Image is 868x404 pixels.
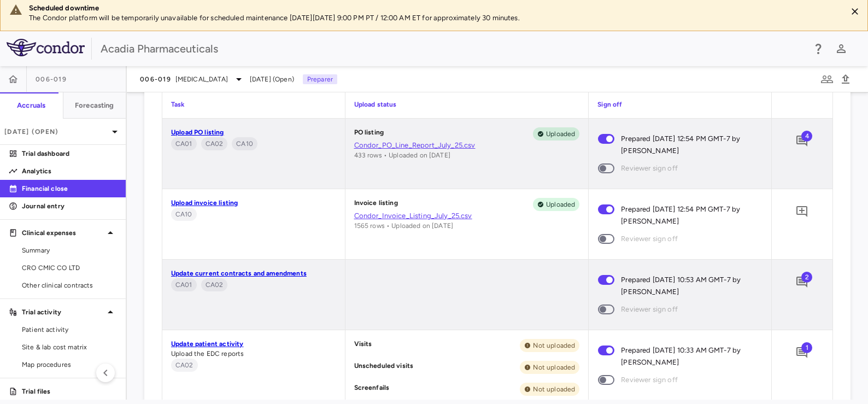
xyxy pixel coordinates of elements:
[171,360,198,370] span: CA02
[621,374,678,386] span: Reviewer sign off
[354,361,414,374] p: Unscheduled visits
[795,205,808,218] svg: Add comment
[22,166,117,176] p: Analytics
[171,359,198,372] span: Monthly, the Accounting Manager, or designee, updates the Clinical Trial Workbooks based on infor...
[250,74,294,84] span: [DATE] (Open)
[354,151,450,159] span: 433 rows • Uploaded on [DATE]
[22,360,117,370] span: Map procedures
[171,139,197,149] span: CA01
[303,74,337,84] p: Preparer
[795,134,808,148] svg: Add comment
[171,350,244,358] span: Upload the EDC reports
[171,209,197,219] span: CA10
[621,344,754,368] span: Prepared [DATE] 10:33 AM GMT-7 by [PERSON_NAME]
[22,149,117,159] p: Trial dashboard
[201,139,228,149] span: CA02
[354,99,580,109] p: Upload status
[793,343,811,362] button: Add comment
[793,202,811,221] button: Add comment
[621,133,754,157] span: Prepared [DATE] 12:54 PM GMT-7 by [PERSON_NAME]
[4,127,108,137] p: [DATE] (Open)
[22,307,104,317] p: Trial activity
[793,273,811,291] button: Add comment
[801,342,812,353] span: 1
[171,280,197,290] span: CA01
[621,203,754,227] span: Prepared [DATE] 12:54 PM GMT-7 by [PERSON_NAME]
[529,341,579,350] span: Not uploaded
[171,270,307,277] a: Update current contracts and amendments
[529,384,579,394] span: Not uploaded
[171,99,336,109] p: Task
[847,3,863,20] button: Close
[621,274,754,298] span: Prepared [DATE] 10:53 AM GMT-7 by [PERSON_NAME]
[621,162,678,174] span: Reviewer sign off
[201,280,228,290] span: CA02
[29,13,838,23] p: The Condor platform will be temporarily unavailable for scheduled maintenance [DATE][DATE] 9:00 P...
[36,75,67,84] span: 006-019
[232,137,257,150] span: Monthly, the Purchase Order reports and Invoice Registers are ran from Coupa to facilitate the Cl...
[801,131,812,142] span: 4
[22,342,117,352] span: Site & lab cost matrix
[29,3,838,13] div: Scheduled downtime
[171,208,197,221] span: Monthly, the Purchase Order reports and Invoice Registers are ran from Coupa to facilitate the Cl...
[175,74,228,84] span: [MEDICAL_DATA]
[621,303,678,315] span: Reviewer sign off
[17,101,45,110] h6: Accruals
[542,200,579,209] span: Uploaded
[171,128,224,136] a: Upload PO listing
[171,278,197,291] span: As new or amended R&D (clinical trial and other R&D) contracts are executed, the Accounting Manag...
[22,263,117,273] span: CRO CMIC CO LTD
[22,228,104,238] p: Clinical expenses
[795,346,808,359] svg: Add comment
[22,184,117,194] p: Financial close
[101,40,805,57] div: Acadia Pharmaceuticals
[22,245,117,255] span: Summary
[22,280,117,290] span: Other clinical contracts
[201,278,228,291] span: Monthly, the Accounting Manager, or designee, updates the Clinical Trial Workbooks based on infor...
[171,199,238,207] a: Upload invoice listing
[354,211,580,221] a: Condor_Invoice_Listing_July_25.csv
[354,339,372,352] p: Visits
[22,387,117,396] p: Trial files
[171,340,243,348] a: Update patient activity
[232,139,257,149] span: CA10
[795,276,808,289] svg: Add comment
[597,99,763,109] p: Sign off
[140,75,171,84] span: 006-019
[621,233,678,245] span: Reviewer sign off
[22,201,117,211] p: Journal entry
[801,272,812,283] span: 2
[171,137,197,150] span: As new or amended R&D (clinical trial and other R&D) contracts are executed, the Accounting Manag...
[201,137,228,150] span: Monthly, the Accounting Manager, or designee, updates the Clinical Trial Workbooks based on infor...
[75,101,114,110] h6: Forecasting
[354,222,454,230] span: 1565 rows • Uploaded on [DATE]
[22,325,117,335] span: Patient activity
[542,129,579,139] span: Uploaded
[793,132,811,150] button: Add comment
[354,198,398,211] p: Invoice listing
[7,39,85,56] img: logo-full-SnFGN8VE.png
[354,140,580,150] a: Condor_PO_Line_Report_July_25.csv
[529,362,579,372] span: Not uploaded
[354,383,390,396] p: Screenfails
[354,127,384,140] p: PO listing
